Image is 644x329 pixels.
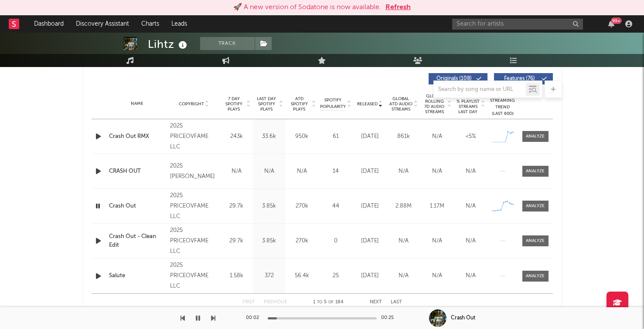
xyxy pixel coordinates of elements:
[456,202,485,211] div: N/A
[389,167,418,176] div: N/A
[255,272,283,280] div: 372
[423,132,452,141] div: N/A
[109,272,166,280] a: Salute
[320,202,351,211] div: 44
[70,15,135,33] a: Discovery Assistant
[355,272,385,280] div: [DATE]
[320,97,346,110] span: Spotify Popularity
[389,237,418,245] div: N/A
[304,297,352,308] div: 1 5 184
[389,272,418,280] div: N/A
[608,20,614,27] button: 99+
[109,101,166,107] div: Name
[456,167,485,176] div: N/A
[381,313,399,323] div: 00:25
[423,202,452,211] div: 1.17M
[456,94,480,114] span: Estimated % Playlist Streams Last Day
[423,237,452,245] div: N/A
[109,232,166,249] a: Crash Out - Clean Edit
[170,161,218,182] div: 2025 [PERSON_NAME]
[320,237,351,245] div: 0
[165,15,193,33] a: Leads
[357,101,378,107] span: Released
[246,313,263,323] div: 00:02
[451,314,475,322] div: Crash Out
[222,272,251,280] div: 1.58k
[109,167,166,176] a: CRASH OUT
[328,300,334,304] span: of
[355,237,385,245] div: [DATE]
[456,237,485,245] div: N/A
[200,37,255,50] button: Track
[170,191,218,222] div: 2025 PRICEOVFAME LLC
[389,96,413,112] span: Global ATD Audio Streams
[355,167,385,176] div: [DATE]
[288,237,316,245] div: 270k
[389,132,418,141] div: 861k
[389,202,418,211] div: 2.88M
[109,202,166,211] a: Crash Out
[255,96,278,112] span: Last Day Spotify Plays
[222,167,251,176] div: N/A
[452,19,583,30] input: Search for artists
[434,76,474,81] span: Originals ( 108 )
[222,132,251,141] div: 243k
[456,132,485,141] div: <5%
[109,132,166,141] a: Crash Out RMX
[429,73,487,84] button: Originals(108)
[423,167,452,176] div: N/A
[170,260,218,292] div: 2025 PRICEOVFAME LLC
[434,86,526,93] input: Search by song name or URL
[423,94,446,114] span: Global Rolling 7D Audio Streams
[317,300,322,304] span: to
[500,76,540,81] span: Features ( 76 )
[233,2,381,13] div: 🚀 A new version of Sodatone is now available.
[385,2,411,13] button: Refresh
[288,96,311,112] span: ATD Spotify Plays
[370,300,382,305] button: Next
[611,17,622,24] div: 99 +
[170,225,218,257] div: 2025 PRICEOVFAME LLC
[391,300,402,305] button: Last
[423,272,452,280] div: N/A
[288,272,316,280] div: 56.4k
[264,300,287,305] button: Previous
[179,101,204,107] span: Copyright
[320,167,351,176] div: 14
[135,15,165,33] a: Charts
[222,237,251,245] div: 29.7k
[148,37,189,51] div: Lihtz
[320,272,351,280] div: 25
[288,132,316,141] div: 950k
[288,202,316,211] div: 270k
[355,202,385,211] div: [DATE]
[222,96,245,112] span: 7 Day Spotify Plays
[170,121,218,152] div: 2025 PRICEOVFAME LLC
[255,202,283,211] div: 3.85k
[320,132,351,141] div: 61
[242,300,255,305] button: First
[288,167,316,176] div: N/A
[490,91,516,117] div: Global Streaming Trend (Last 60D)
[494,73,553,84] button: Features(76)
[255,167,283,176] div: N/A
[255,237,283,245] div: 3.85k
[28,15,70,33] a: Dashboard
[222,202,251,211] div: 29.7k
[355,132,385,141] div: [DATE]
[255,132,283,141] div: 33.6k
[456,272,485,280] div: N/A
